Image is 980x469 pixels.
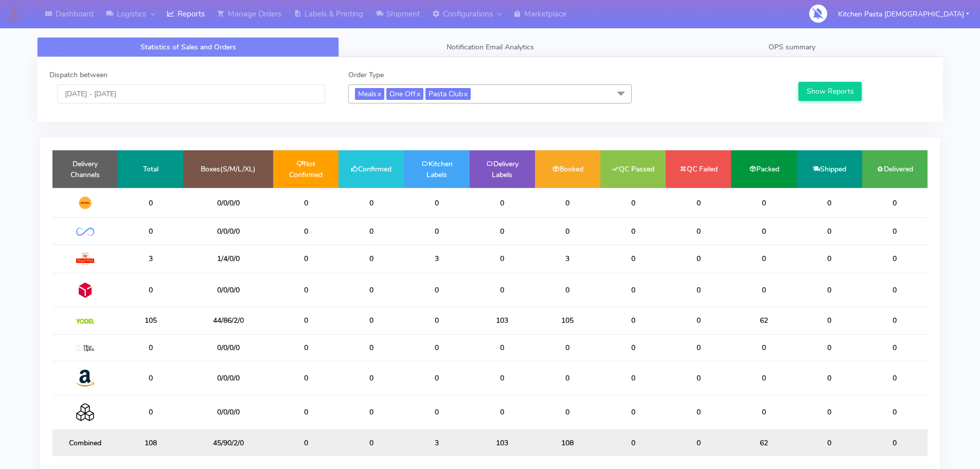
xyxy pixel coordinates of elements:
td: 62 [731,307,796,334]
td: 0 [666,273,731,307]
span: Meals [355,88,384,100]
td: 0 [470,218,535,245]
span: Notification Email Analytics [447,42,534,52]
td: 0 [731,188,796,218]
td: 0/0/0/0 [183,188,273,218]
td: 0/0/0/0 [183,395,273,429]
button: Kitchen Pasta [DEMOGRAPHIC_DATA] [830,4,977,25]
td: 0 [600,395,666,429]
img: Royal Mail [76,253,94,265]
td: Booked [535,150,600,188]
td: 0 [797,334,862,361]
td: 108 [118,429,183,456]
td: 0 [404,361,469,395]
span: Pasta Club [425,88,471,100]
td: 0 [118,188,183,218]
td: 0 [666,429,731,456]
td: 0 [731,245,796,273]
span: Statistics of Sales and Orders [140,42,236,52]
td: Combined [52,429,118,456]
a: x [463,88,468,99]
td: 0 [470,245,535,273]
td: 0/0/0/0 [183,273,273,307]
td: 0 [338,361,404,395]
td: 0 [273,188,338,218]
td: 0 [470,395,535,429]
td: 0 [731,334,796,361]
td: 0/0/0/0 [183,218,273,245]
td: 0/0/0/0 [183,334,273,361]
td: 0 [338,273,404,307]
td: 0 [470,361,535,395]
button: Show Reports [798,82,862,101]
td: 0 [600,334,666,361]
td: 0 [862,245,928,273]
td: 0 [118,218,183,245]
a: x [377,88,381,99]
td: QC Failed [666,150,731,188]
td: 1/4/0/0 [183,245,273,273]
td: 0/0/0/0 [183,361,273,395]
td: 108 [535,429,600,456]
td: Packed [731,150,796,188]
td: 0 [797,273,862,307]
td: QC Passed [600,150,666,188]
td: 0 [600,188,666,218]
img: Collection [76,403,94,421]
td: 105 [535,307,600,334]
td: 0 [666,334,731,361]
td: 0 [535,218,600,245]
td: 0 [666,218,731,245]
img: OnFleet [76,228,94,236]
td: 0 [273,361,338,395]
td: 0 [118,361,183,395]
td: 0 [731,218,796,245]
td: 0 [404,395,469,429]
td: 0 [535,361,600,395]
td: 0 [470,273,535,307]
td: 44/86/2/0 [183,307,273,334]
td: 0 [600,429,666,456]
td: Delivered [862,150,928,188]
td: Confirmed [338,150,404,188]
img: Amazon [76,369,94,387]
td: 0 [731,395,796,429]
td: 3 [118,245,183,273]
td: 0 [862,395,928,429]
td: 0 [862,361,928,395]
td: 0 [862,273,928,307]
td: 0 [797,429,862,456]
td: 3 [535,245,600,273]
td: Delivery Channels [52,150,118,188]
td: 0 [862,307,928,334]
td: 3 [404,245,469,273]
td: 0 [600,218,666,245]
td: 0 [535,334,600,361]
span: OPS summary [769,42,815,52]
td: 0 [862,218,928,245]
td: 0 [338,188,404,218]
td: 0 [731,361,796,395]
a: x [416,88,420,99]
td: 0 [600,307,666,334]
td: 0 [666,361,731,395]
td: 0 [338,307,404,334]
label: Dispatch between [49,70,108,80]
td: 0 [404,273,469,307]
td: 0 [535,188,600,218]
td: 0 [600,361,666,395]
td: 0 [666,188,731,218]
td: 62 [731,429,796,456]
td: 0 [118,395,183,429]
td: Kitchen Labels [404,150,469,188]
td: 0 [273,395,338,429]
td: 0 [862,334,928,361]
td: 0 [338,245,404,273]
td: 0 [666,245,731,273]
ul: Tabs [37,37,943,57]
td: 0 [470,188,535,218]
td: 0 [731,273,796,307]
td: 0 [404,307,469,334]
td: 0 [273,307,338,334]
label: Order Type [348,70,384,80]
